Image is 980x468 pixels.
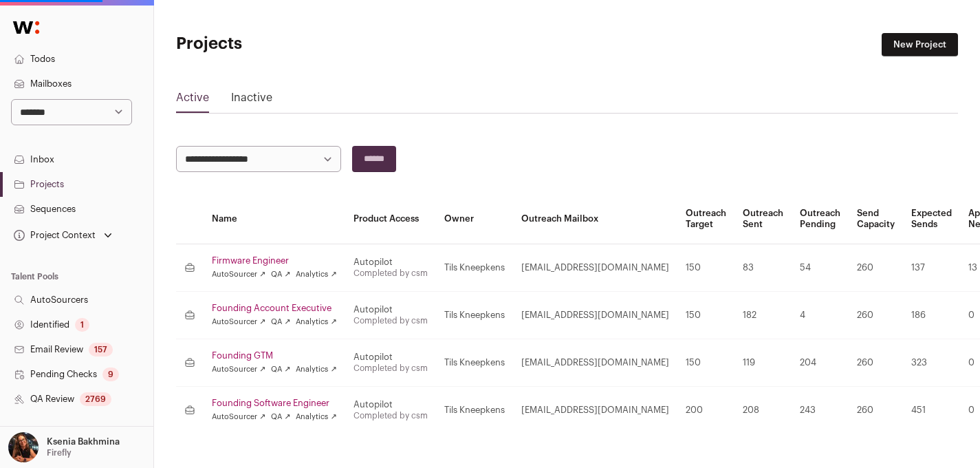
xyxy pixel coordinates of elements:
td: 260 [849,339,903,387]
th: Outreach Target [677,194,734,244]
td: [EMAIL_ADDRESS][DOMAIN_NAME] [513,292,677,339]
td: 182 [734,292,792,339]
td: 150 [677,339,734,387]
a: QA ↗ [271,317,290,328]
td: 83 [734,244,792,292]
a: AutoSourcer ↗ [212,364,265,375]
td: 150 [677,292,734,339]
td: 54 [792,244,849,292]
div: Autopilot [353,352,428,363]
div: Autopilot [353,399,428,410]
a: Inactive [231,89,272,111]
a: AutoSourcer ↗ [212,269,265,280]
td: [EMAIL_ADDRESS][DOMAIN_NAME] [513,387,677,434]
div: 9 [102,368,119,381]
td: 260 [849,387,903,434]
a: Completed by csm [353,269,428,277]
td: [EMAIL_ADDRESS][DOMAIN_NAME] [513,244,677,292]
p: Firefly [47,447,72,458]
td: Tils Kneepkens [436,292,513,339]
td: 243 [792,387,849,434]
td: Tils Kneepkens [436,244,513,292]
div: Project Context [11,230,96,241]
a: Analytics ↗ [296,412,336,423]
a: Analytics ↗ [296,364,336,375]
div: Autopilot [353,304,428,315]
th: Outreach Mailbox [513,194,677,244]
a: AutoSourcer ↗ [212,317,265,328]
a: Active [176,89,209,111]
th: Product Access [345,194,436,244]
div: 2769 [80,392,111,406]
a: Analytics ↗ [296,317,336,328]
th: Owner [436,194,513,244]
img: Wellfound [6,14,47,41]
div: 157 [89,343,113,357]
a: QA ↗ [271,364,290,375]
a: AutoSourcer ↗ [212,412,265,423]
td: 208 [734,387,792,434]
td: 204 [792,339,849,387]
a: Completed by csm [353,317,428,325]
th: Name [204,194,345,244]
button: Open dropdown [6,432,122,462]
td: 451 [903,387,960,434]
th: Send Capacity [849,194,903,244]
td: 137 [903,244,960,292]
a: Completed by csm [353,364,428,372]
p: Ksenia Bakhmina [47,436,120,447]
a: Firmware Engineer [212,255,337,266]
td: 323 [903,339,960,387]
td: 186 [903,292,960,339]
a: Founding Software Engineer [212,398,337,409]
td: 260 [849,244,903,292]
a: QA ↗ [271,269,290,280]
a: QA ↗ [271,412,290,423]
h1: Projects [176,33,437,55]
td: 200 [677,387,734,434]
a: Analytics ↗ [296,269,336,280]
th: Expected Sends [903,194,960,244]
a: Founding GTM [212,350,337,361]
button: Open dropdown [11,226,115,245]
td: Tils Kneepkens [436,387,513,434]
img: 13968079-medium_jpg [8,432,39,462]
div: 1 [75,318,89,332]
a: Completed by csm [353,412,428,420]
td: 260 [849,292,903,339]
td: Tils Kneepkens [436,339,513,387]
th: Outreach Sent [734,194,792,244]
td: [EMAIL_ADDRESS][DOMAIN_NAME] [513,339,677,387]
div: Autopilot [353,257,428,268]
td: 150 [677,244,734,292]
td: 4 [792,292,849,339]
td: 119 [734,339,792,387]
a: New Project [882,33,958,56]
th: Outreach Pending [792,194,849,244]
a: Founding Account Executive [212,303,337,314]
